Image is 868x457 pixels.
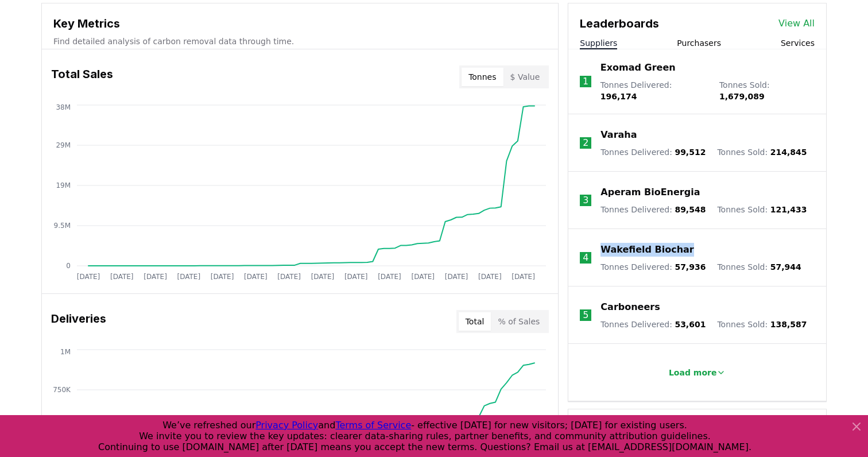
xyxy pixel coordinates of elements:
[445,273,468,281] tspan: [DATE]
[66,262,71,270] tspan: 0
[244,273,268,281] tspan: [DATE]
[56,181,71,189] tspan: 19M
[503,68,547,86] button: $ Value
[600,146,706,158] p: Tonnes Delivered :
[770,148,807,157] span: 214,845
[600,300,660,314] a: Carboneers
[583,251,588,265] p: 4
[717,204,807,215] p: Tonnes Sold :
[600,261,706,273] p: Tonnes Delivered :
[717,261,801,273] p: Tonnes Sold :
[580,37,617,49] button: Suppliers
[770,205,807,214] span: 121,433
[719,92,765,101] span: 1,679,089
[56,141,71,149] tspan: 29M
[600,204,706,215] p: Tonnes Delivered :
[60,348,71,356] tspan: 1M
[583,75,588,88] p: 1
[719,79,815,102] p: Tonnes Sold :
[311,273,335,281] tspan: [DATE]
[378,273,401,281] tspan: [DATE]
[583,308,588,322] p: 5
[77,273,100,281] tspan: [DATE]
[660,361,735,384] button: Load more
[770,320,807,329] span: 138,587
[770,262,801,272] span: 57,944
[675,148,706,157] span: 99,512
[277,273,301,281] tspan: [DATE]
[411,273,435,281] tspan: [DATE]
[717,146,807,158] p: Tonnes Sold :
[669,367,717,378] p: Load more
[491,312,547,331] button: % of Sales
[53,36,547,47] p: Find detailed analysis of carbon removal data through time.
[600,185,700,199] a: Aperam BioEnergia
[717,319,807,330] p: Tonnes Sold :
[177,273,201,281] tspan: [DATE]
[110,273,134,281] tspan: [DATE]
[211,273,234,281] tspan: [DATE]
[600,128,637,142] a: Varaha
[54,222,71,230] tspan: 9.5M
[580,15,659,32] h3: Leaderboards
[600,92,637,101] span: 196,174
[344,273,368,281] tspan: [DATE]
[583,136,588,150] p: 2
[600,79,708,102] p: Tonnes Delivered :
[51,65,113,88] h3: Total Sales
[781,37,815,49] button: Services
[583,193,588,207] p: 3
[459,312,491,331] button: Total
[51,310,106,333] h3: Deliveries
[675,262,706,272] span: 57,936
[600,61,676,75] a: Exomad Green
[478,273,502,281] tspan: [DATE]
[600,319,706,330] p: Tonnes Delivered :
[778,17,815,30] a: View All
[56,103,71,111] tspan: 38M
[675,320,706,329] span: 53,601
[511,273,535,281] tspan: [DATE]
[600,243,693,257] a: Wakefield Biochar
[53,15,547,32] h3: Key Metrics
[462,68,503,86] button: Tonnes
[677,37,721,49] button: Purchasers
[675,205,706,214] span: 89,548
[144,273,167,281] tspan: [DATE]
[53,386,71,394] tspan: 750K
